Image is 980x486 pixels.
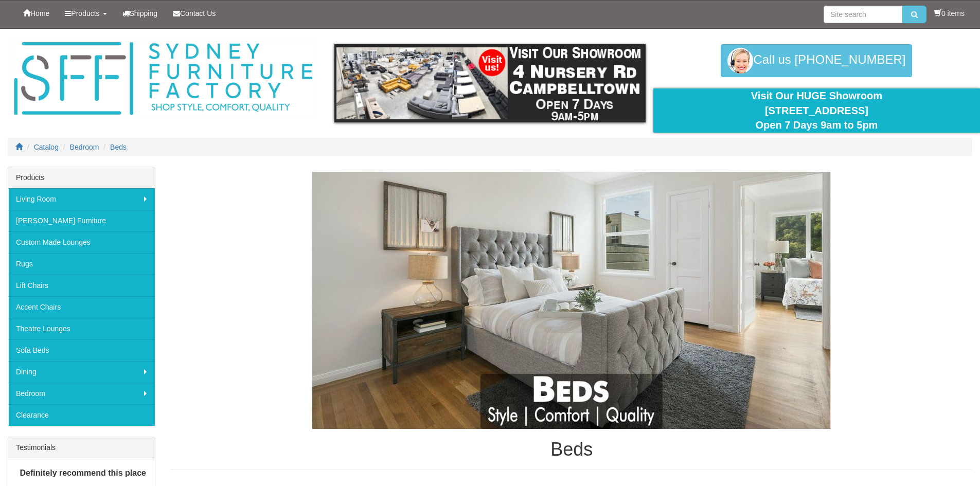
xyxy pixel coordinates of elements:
img: Beds [263,172,880,429]
a: Beds [110,143,127,151]
img: Sydney Furniture Factory [9,39,317,119]
a: Catalog [34,143,59,151]
a: Bedroom [70,143,99,151]
input: Site search [824,6,902,23]
a: [PERSON_NAME] Furniture [8,210,155,231]
span: Contact Us [180,9,216,17]
img: showroom.gif [334,44,646,122]
div: Testimonials [8,437,155,458]
span: Products [71,9,99,17]
a: Theatre Lounges [8,318,155,339]
a: Rugs [8,253,155,275]
li: 0 items [934,8,965,19]
a: Dining [8,361,155,383]
b: Definitely recommend this place [20,469,146,477]
a: Custom Made Lounges [8,231,155,253]
a: Accent Chairs [8,296,155,318]
a: Products [57,1,114,26]
span: Shipping [130,9,158,17]
div: Products [8,167,155,188]
a: Shipping [115,1,166,26]
a: Contact Us [165,1,223,26]
a: Sofa Beds [8,339,155,361]
div: Visit Our HUGE Showroom [STREET_ADDRESS] Open 7 Days 9am to 5pm [661,88,972,133]
h1: Beds [171,439,972,460]
a: Bedroom [8,383,155,404]
a: Clearance [8,404,155,426]
a: Lift Chairs [8,275,155,296]
a: Home [15,1,57,26]
a: Living Room [8,188,155,210]
span: Home [30,9,49,17]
